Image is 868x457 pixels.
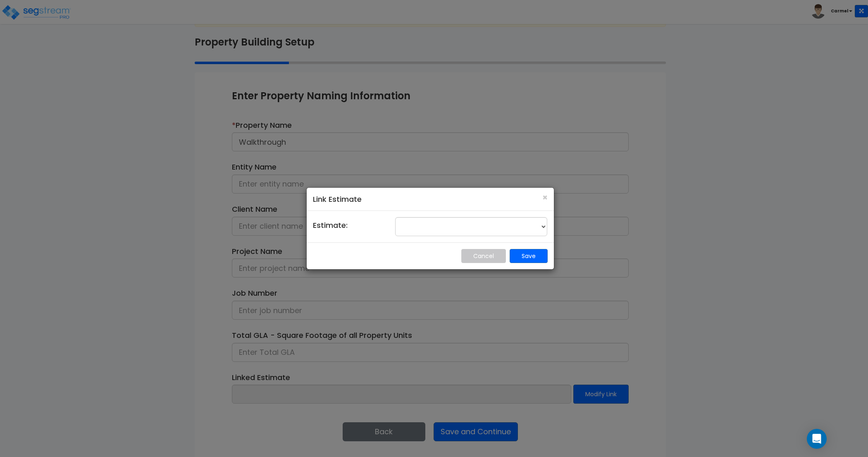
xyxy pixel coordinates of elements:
button: Save [510,249,548,263]
h4: Estimate: [313,221,383,230]
h4: Link Estimate [313,194,548,205]
button: Cancel [461,249,506,263]
div: Open Intercom Messenger [807,429,827,449]
button: × [542,193,548,202]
